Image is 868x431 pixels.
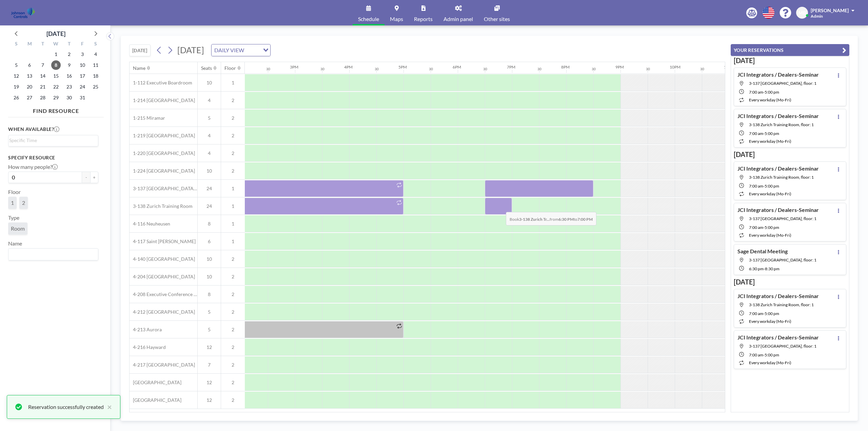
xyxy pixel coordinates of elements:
h4: JCI Integrators / Dealers-Seminar [737,71,819,78]
div: 3PM [290,64,298,70]
span: [GEOGRAPHIC_DATA] [130,379,181,386]
button: - [82,172,90,183]
span: Monday, October 27, 2025 [25,93,34,102]
span: 2 [221,274,245,280]
span: 1 [221,185,245,192]
span: 7:00 AM [749,225,763,230]
span: 1-220 [GEOGRAPHIC_DATA] [130,150,195,156]
span: 3-138 Zurich Training Room, floor: 1 [749,302,814,307]
input: Search for option [246,46,259,55]
b: 3-138 Zurich Tr... [519,217,550,222]
div: Search for option [8,135,98,145]
b: 7:00 PM [577,217,593,222]
span: 4-212 [GEOGRAPHIC_DATA] [130,309,195,315]
span: Saturday, October 25, 2025 [91,82,100,92]
div: M [23,40,36,49]
span: 5:00 PM [765,311,779,316]
span: 3-138 Zurich Training Room, floor: 1 [749,175,814,180]
span: 12 [198,379,221,386]
span: Tuesday, October 28, 2025 [38,93,47,102]
h4: JCI Integrators / Dealers-Seminar [737,293,819,299]
span: 5 [198,115,221,121]
span: 3-138 Zurich Training Room [130,203,193,209]
span: 7:00 AM [749,352,763,357]
span: 2 [221,327,245,333]
span: 1 [221,238,245,244]
span: Friday, October 3, 2025 [78,50,87,59]
span: 2 [221,362,245,368]
div: Search for option [8,249,98,260]
span: every workday (Mo-Fri) [749,191,791,196]
span: 24 [198,185,221,192]
span: MB [798,10,806,16]
span: every workday (Mo-Fri) [749,97,791,102]
span: - [763,90,765,95]
div: T [36,40,50,49]
div: W [50,40,63,49]
span: - [763,311,765,316]
h3: [DATE] [734,278,846,286]
span: Other sites [484,16,510,22]
span: Wednesday, October 29, 2025 [51,93,61,102]
h4: JCI Integrators / Dealers-Seminar [737,334,819,341]
h3: [DATE] [734,56,846,65]
div: Search for option [212,44,270,56]
span: 10 [198,274,221,280]
span: 1-215 Miramar [130,115,165,121]
span: Friday, October 24, 2025 [78,82,87,92]
div: 30 [429,67,433,71]
span: 2 [221,291,245,297]
span: 7 [198,362,221,368]
label: How many people? [8,163,58,170]
span: 1-224 [GEOGRAPHIC_DATA] [130,168,195,174]
span: Wednesday, October 15, 2025 [51,71,61,81]
span: 2 [221,397,245,403]
div: 30 [592,67,596,71]
span: Wednesday, October 1, 2025 [51,50,61,59]
span: 2 [221,97,245,103]
span: Tuesday, October 7, 2025 [38,60,47,70]
h3: Specify resource [8,155,98,161]
span: 4-213 Aurora [130,327,162,333]
span: 24 [198,203,221,209]
span: 4-204 [GEOGRAPHIC_DATA] [130,274,195,280]
span: 4 [198,150,221,156]
span: Monday, October 20, 2025 [25,82,34,92]
span: [PERSON_NAME] [811,7,849,13]
button: + [90,172,98,183]
span: Tuesday, October 21, 2025 [38,82,47,92]
span: 1-214 [GEOGRAPHIC_DATA] [130,97,195,103]
div: 11PM [724,64,735,70]
span: 3-137 Riyadh Training Room, floor: 1 [749,216,816,221]
span: Thursday, October 2, 2025 [64,50,74,59]
span: Tuesday, October 14, 2025 [38,71,47,81]
span: 4-208 Executive Conference Room [130,291,197,297]
span: 5:00 PM [765,131,779,136]
span: Friday, October 17, 2025 [78,71,87,81]
span: 10 [198,256,221,262]
span: Reports [414,16,433,22]
span: 2 [221,150,245,156]
span: [DATE] [177,45,204,55]
span: 4 [198,97,221,103]
h4: JCI Integrators / Dealers-Seminar [737,113,819,119]
span: Admin panel [443,16,473,22]
span: 2 [221,309,245,315]
span: 3-137 Riyadh Training Room, floor: 1 [749,344,816,349]
span: - [763,183,765,189]
span: Wednesday, October 8, 2025 [51,60,61,70]
span: 2 [221,115,245,121]
span: 5:00 PM [765,225,779,230]
input: Search for option [9,137,94,144]
div: Floor [224,65,236,71]
span: Sunday, October 26, 2025 [12,93,21,102]
span: 4-116 Neuheusen [130,221,170,227]
span: 1 [221,203,245,209]
div: 30 [483,67,487,71]
span: 3-138 Zurich Training Room, floor: 1 [749,122,814,127]
div: 10PM [670,64,680,70]
span: - [764,266,765,271]
div: S [89,40,102,49]
span: 12 [198,344,221,350]
h4: Sage Dental Meeting [737,248,788,255]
